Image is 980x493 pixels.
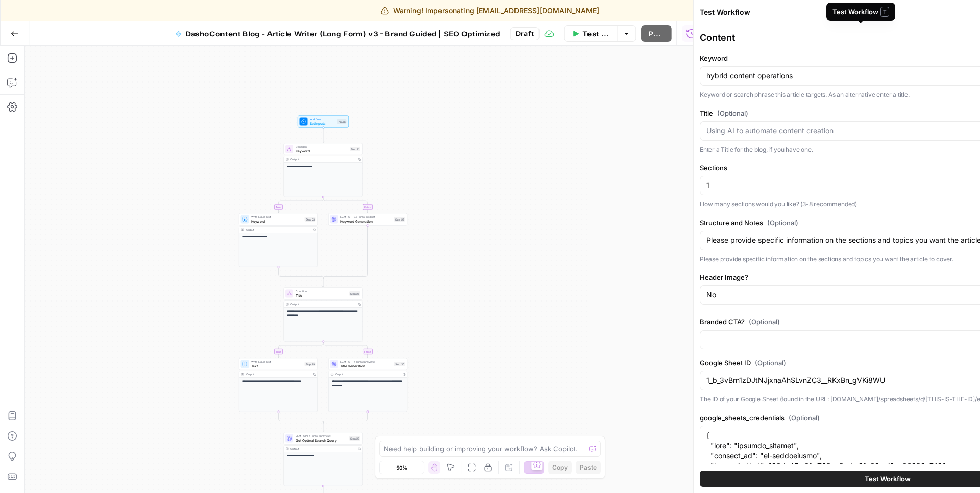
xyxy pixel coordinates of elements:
[284,116,363,128] div: WorkflowSet InputsInputs
[296,289,347,293] span: Condition
[290,157,355,161] div: Output
[576,461,601,474] button: Paste
[279,267,324,279] g: Edge from step_23 to step_21-conditional-end
[717,108,748,118] span: (Optional)
[323,128,324,143] g: Edge from start to step_21
[296,437,347,443] span: Get Optimal Search Query
[767,217,798,228] span: (Optional)
[340,215,392,219] span: LLM · GPT 3.5 Turbo Instruct
[381,6,599,16] div: Warning! Impersonating [EMAIL_ADDRESS][DOMAIN_NAME]
[328,213,407,226] div: LLM · GPT 3.5 Turbo InstructKeyword GenerationStep 25
[394,217,405,222] div: Step 25
[340,360,392,364] span: LLM · GPT 4 Turbo (preview)
[323,422,324,432] g: Edge from step_26-conditional-end to step_28
[296,145,348,149] span: Condition
[563,25,617,42] button: Test Workflow
[246,228,310,232] div: Output
[251,360,303,364] span: Write Liquid Text
[749,317,780,327] span: (Optional)
[335,372,400,376] div: Output
[396,463,407,472] span: 50%
[323,342,369,358] g: Edge from step_26 to step_30
[349,436,360,441] div: Step 28
[185,29,500,39] span: DashoContent Blog - Article Writer (Long Form) v3 - Brand Guided | SEO Optimized
[278,197,323,213] g: Edge from step_21 to step_23
[310,117,335,121] span: Workflow
[290,302,355,306] div: Output
[394,362,405,366] div: Step 30
[552,463,568,472] span: Copy
[323,197,369,213] g: Edge from step_21 to step_25
[310,121,335,126] span: Set Inputs
[755,358,786,368] span: (Optional)
[305,362,316,366] div: Step 29
[246,372,310,376] div: Output
[251,218,303,224] span: Keyword
[516,29,534,38] span: Draft
[278,342,323,358] g: Edge from step_26 to step_29
[279,412,324,424] g: Edge from step_29 to step_26-conditional-end
[305,217,316,222] div: Step 23
[350,147,360,151] div: Step 21
[349,291,360,296] div: Step 26
[548,461,572,474] button: Copy
[290,447,355,451] div: Output
[340,218,392,224] span: Keyword Generation
[789,413,820,423] span: (Optional)
[323,226,368,279] g: Edge from step_25 to step_21-conditional-end
[580,463,597,472] span: Paste
[340,363,392,368] span: Title Generation
[251,215,303,219] span: Write Liquid Text
[251,363,303,368] span: Text
[323,278,324,287] g: Edge from step_21-conditional-end to step_26
[864,474,910,484] span: Test Workflow
[296,293,347,298] span: Title
[167,25,507,42] button: DashoContent Blog - Article Writer (Long Form) v3 - Brand Guided | SEO Optimized
[323,412,368,424] g: Edge from step_30 to step_26-conditional-end
[582,29,609,39] span: Test Workflow
[296,434,347,438] span: LLM · GPT 4 Turbo (preview)
[296,148,348,153] span: Keyword
[337,119,347,124] div: Inputs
